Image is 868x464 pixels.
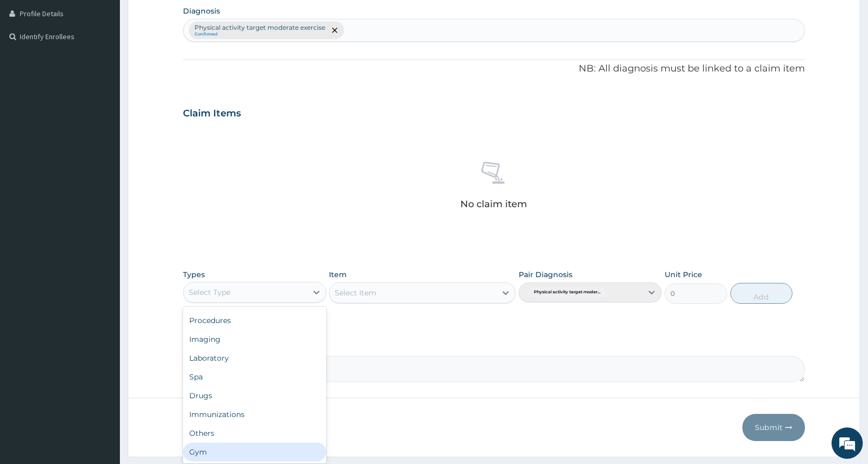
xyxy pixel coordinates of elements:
[329,269,347,280] label: Item
[54,58,175,72] div: Chat with us now
[183,270,205,279] label: Types
[460,199,527,209] p: No claim item
[183,311,326,330] div: Procedures
[183,108,241,120] h3: Claim Items
[183,330,326,349] div: Imaging
[183,6,220,16] label: Diagnosis
[742,414,805,441] button: Submit
[519,269,572,280] label: Pair Diagnosis
[183,341,805,350] label: Comment
[183,62,805,76] p: NB: All diagnosis must be linked to a claim item
[665,269,702,280] label: Unit Price
[183,349,326,367] div: Laboratory
[171,5,196,30] div: Minimize live chat window
[5,285,199,322] textarea: Type your message and hit 'Enter'
[183,405,326,424] div: Immunizations
[19,52,42,78] img: d_794563401_company_1708531726252_794563401
[183,367,326,386] div: Spa
[183,424,326,443] div: Others
[189,287,230,298] div: Select Type
[730,283,792,304] button: Add
[183,386,326,405] div: Drugs
[183,443,326,461] div: Gym
[60,132,144,237] span: We're online!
